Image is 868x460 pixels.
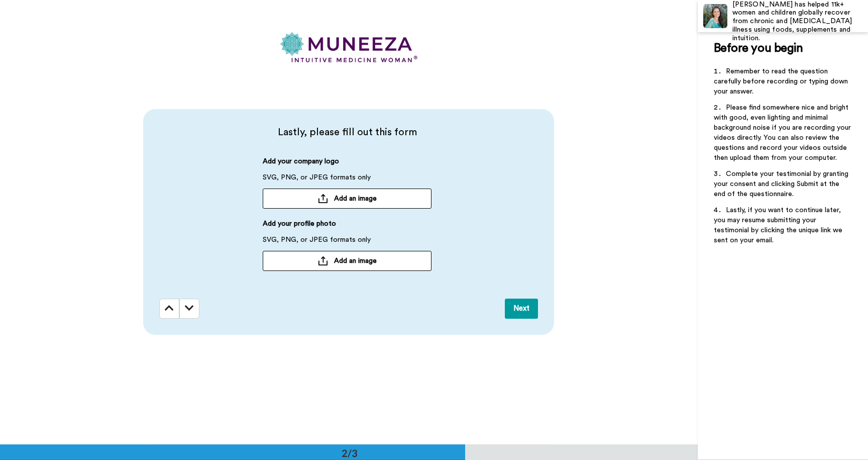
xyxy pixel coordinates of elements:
[263,219,336,235] span: Add your profile photo
[334,256,377,266] span: Add an image
[263,172,371,189] span: SVG, PNG, or JPEG formats only
[703,4,727,28] img: Profile Image
[714,207,844,244] span: Lastly, if you want to continue later, you may resume submitting your testimonial by clicking the...
[334,194,377,204] span: Add an image
[714,170,850,198] span: Complete your testimonial by granting your consent and clicking Submit at the end of the question...
[263,251,431,271] button: Add an image
[263,156,339,172] span: Add your company logo
[159,125,535,139] span: Lastly, please fill out this form
[714,68,850,95] span: Remember to read the question carefully before recording or typing down your answer.
[714,104,853,161] span: Please find somewhere nice and bright with good, even lighting and minimal background noise if yo...
[263,189,431,209] button: Add an image
[732,1,867,43] div: [PERSON_NAME] has helped 11k+ women and children globally recover from chronic and [MEDICAL_DATA]...
[505,299,538,319] button: Next
[714,42,803,54] span: Before you begin
[263,235,371,251] span: SVG, PNG, or JPEG formats only
[325,446,374,460] div: 2/3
